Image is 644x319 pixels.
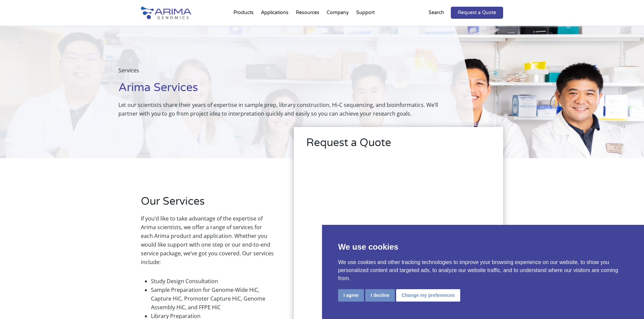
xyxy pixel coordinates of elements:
p: Services [118,66,440,80]
button: Change my preferences [396,289,460,302]
img: Arima-Genomics-logo [141,7,191,19]
a: Request a Quote [451,7,503,19]
p: If you’d like to take advantage of the expertise of Arima scientists, we offer a range of service... [141,214,274,272]
h2: Request a Quote [306,135,491,155]
p: Search [429,8,444,17]
button: I agree [338,289,364,302]
button: I decline [365,289,395,302]
p: We use cookies and other tracking technologies to improve your browsing experience on our website... [338,258,628,282]
p: Let our scientists share their years of expertise in sample prep, library construction, Hi-C sequ... [118,101,440,118]
p: We use cookies [338,241,628,253]
h1: Arima Services [118,80,440,101]
li: Study Design Consultation [151,277,274,285]
h2: Our Services [141,194,274,214]
li: Sample Preparation for Genome-Wide HiC, Capture HiC, Promoter Capture HiC, Genome Assembly HiC, a... [151,285,274,312]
